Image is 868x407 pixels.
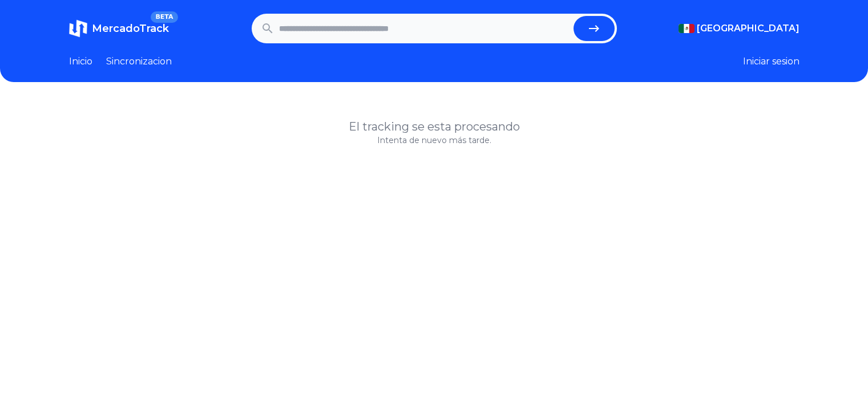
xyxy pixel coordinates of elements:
[69,19,87,38] img: MercadoTrack
[106,55,172,68] a: Sincronizacion
[92,22,169,35] span: MercadoTrack
[69,135,800,146] p: Intenta de nuevo más tarde.
[679,24,695,33] img: Mexico
[679,22,800,35] button: [GEOGRAPHIC_DATA]
[69,19,169,38] a: MercadoTrackBETA
[151,11,177,23] span: BETA
[69,55,92,68] a: Inicio
[743,55,800,68] button: Iniciar sesion
[69,119,800,135] h1: El tracking se esta procesando
[697,22,800,35] span: [GEOGRAPHIC_DATA]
